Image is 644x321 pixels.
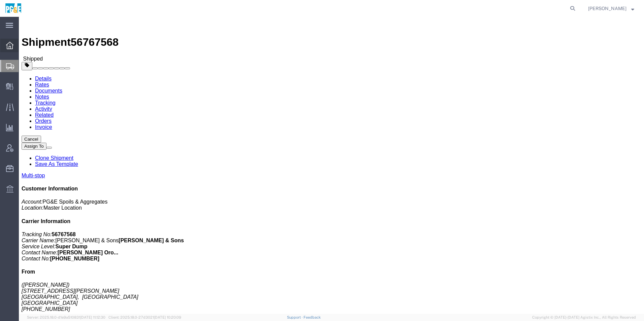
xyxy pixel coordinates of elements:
[27,315,105,319] span: Server: 2025.18.0-d1e9a510831
[588,5,626,12] span: Rhiannon Nichols
[303,315,321,319] a: Feedback
[532,315,636,320] span: Copyright © [DATE]-[DATE] Agistix Inc., All Rights Reserved
[108,315,181,319] span: Client: 2025.18.0-27d3021
[588,4,635,12] button: [PERSON_NAME]
[19,17,644,314] iframe: FS Legacy Container
[287,315,304,319] a: Support
[154,315,181,319] span: [DATE] 10:20:09
[5,3,22,13] img: logo
[80,315,105,319] span: [DATE] 11:12:30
